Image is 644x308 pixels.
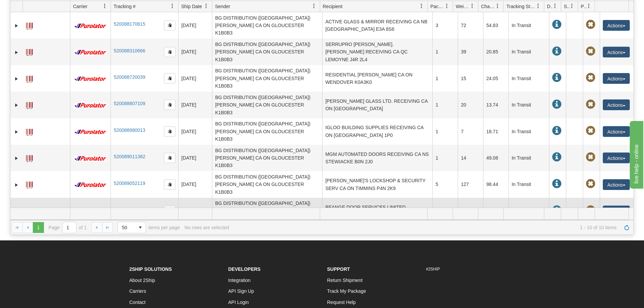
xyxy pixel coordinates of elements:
[73,76,108,81] img: 11 - Purolator
[212,92,322,118] td: BG DISTRIBUTION ([GEOGRAPHIC_DATA]) [PERSON_NAME] CA ON GLOUCESTER K1B0B3
[122,224,131,231] span: 50
[129,278,155,283] a: About 2Ship
[583,0,595,12] a: Pickup Status filter column settings
[432,39,458,65] td: 1
[73,156,108,161] img: 11 - Purolator
[164,47,175,57] button: Copy to clipboard
[552,100,562,109] span: In Transit
[118,222,180,233] span: items per page
[483,39,508,65] td: 20.85
[483,145,508,171] td: 49.08
[228,300,249,305] a: API Login
[13,155,20,162] a: Expand
[185,225,229,230] div: No rows are selected
[13,49,20,56] a: Expand
[586,47,595,56] span: Pickup Not Assigned
[322,118,432,145] td: IGLOO BUILDING SUPPLIES RECEIVING CA ON [GEOGRAPHIC_DATA] 1P0
[586,179,595,189] span: Pickup Not Assigned
[212,145,322,171] td: BG DISTRIBUTION ([GEOGRAPHIC_DATA]) [PERSON_NAME] CA ON GLOUCESTER K1B0B3
[26,20,33,30] a: Label
[586,73,595,82] span: Pickup Not Assigned
[458,118,483,145] td: 7
[33,222,44,233] span: Page 1
[228,288,254,294] a: API Sign Up
[215,3,230,10] span: Sender
[458,198,483,224] td: 32
[26,73,33,84] a: Label
[212,12,322,39] td: BG DISTRIBUTION ([GEOGRAPHIC_DATA]) [PERSON_NAME] CA ON GLOUCESTER K1B0B3
[73,103,108,108] img: 11 - Purolator
[178,12,212,39] td: [DATE]
[581,3,587,10] span: Pickup Status
[603,99,630,110] button: Actions
[26,126,33,137] a: Label
[322,12,432,39] td: ACTIVE GLASS & MIRROR RECEIVING CA NB [GEOGRAPHIC_DATA] E3A 8S6
[5,4,63,12] div: live help - online
[178,118,212,145] td: [DATE]
[322,171,432,197] td: [PERSON_NAME]'S LOCKSHOP & SECURITY SERV CA ON TIMMINS P4N 2K9
[164,180,175,190] button: Copy to clipboard
[552,126,562,136] span: In Transit
[167,0,178,12] a: Tracking # filter column settings
[441,0,453,12] a: Packages filter column settings
[628,119,643,188] iframe: chat widget
[483,65,508,92] td: 24.05
[212,198,322,224] td: BG DISTRIBUTION ([GEOGRAPHIC_DATA]) [PERSON_NAME] CA ON GLOUCESTER K1B0B3
[603,179,630,190] button: Actions
[114,74,145,80] a: 520088720039
[483,92,508,118] td: 13.74
[164,126,175,137] button: Copy to clipboard
[164,20,175,30] button: Copy to clipboard
[586,152,595,162] span: Pickup Not Assigned
[603,126,630,137] button: Actions
[432,171,458,197] td: 5
[322,39,432,65] td: SERRUPRO [PERSON_NAME]. [PERSON_NAME] RECEIVING CA QC LEMOYNE J4R 2L4
[114,127,145,133] a: 520088980013
[458,12,483,39] td: 72
[164,100,175,110] button: Copy to clipboard
[212,171,322,197] td: BG DISTRIBUTION ([GEOGRAPHIC_DATA]) [PERSON_NAME] CA ON GLOUCESTER K1B0B3
[532,0,544,12] a: Tracking Status filter column settings
[566,0,578,12] a: Shipment Issues filter column settings
[552,152,562,162] span: In Transit
[212,118,322,145] td: BG DISTRIBUTION ([GEOGRAPHIC_DATA]) [PERSON_NAME] CA ON GLOUCESTER K1B0B3
[586,20,595,29] span: Pickup Not Assigned
[508,92,549,118] td: In Transit
[586,206,595,215] span: Pickup Not Assigned
[26,46,33,57] a: Label
[508,171,549,197] td: In Transit
[13,182,20,188] a: Expand
[13,75,20,82] a: Expand
[552,206,562,215] span: In Transit
[458,65,483,92] td: 15
[114,207,145,212] a: 520089258724
[481,3,495,10] span: Charge
[181,3,202,10] span: Ship Date
[508,198,549,224] td: In Transit
[129,266,172,272] strong: 2Ship Solutions
[603,206,630,216] button: Actions
[508,12,549,39] td: In Transit
[549,0,561,12] a: Delivery Status filter column settings
[323,3,342,10] span: Recipient
[26,99,33,110] a: Label
[483,118,508,145] td: 18.71
[483,12,508,39] td: 54.83
[552,20,562,29] span: In Transit
[458,171,483,197] td: 127
[432,92,458,118] td: 1
[63,222,76,233] input: Page 1
[586,126,595,136] span: Pickup Not Assigned
[603,73,630,84] button: Actions
[212,65,322,92] td: BG DISTRIBUTION ([GEOGRAPHIC_DATA]) [PERSON_NAME] CA ON GLOUCESTER K1B0B3
[73,50,108,55] img: 11 - Purolator
[603,47,630,57] button: Actions
[322,145,432,171] td: MGM AUTOMATED DOORS RECEIVING CA NS STEWIACKE B0N 2J0
[13,128,20,135] a: Expand
[508,65,549,92] td: In Transit
[492,0,503,12] a: Charge filter column settings
[552,47,562,56] span: In Transit
[458,145,483,171] td: 14
[178,171,212,197] td: [DATE]
[483,198,508,224] td: 29.16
